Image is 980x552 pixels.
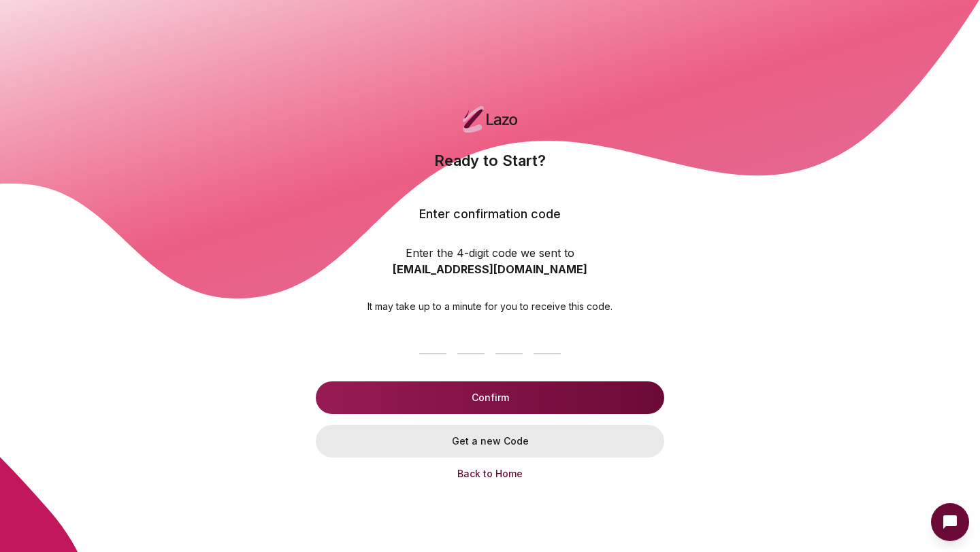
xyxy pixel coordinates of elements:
h4: Enter confirmation code [419,205,561,223]
button: Confirm [316,381,664,414]
p: It may take up to a minute for you to receive this code. [367,299,612,313]
button: Get a new Code [316,425,664,458]
button: Open Intercom messenger [931,503,969,541]
p: Enter the 4-digit code we sent to [406,245,574,261]
button: Back to Home [446,458,534,490]
h2: Ready to Start? [434,150,546,205]
strong: [EMAIL_ADDRESS][DOMAIN_NAME] [393,262,587,276]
